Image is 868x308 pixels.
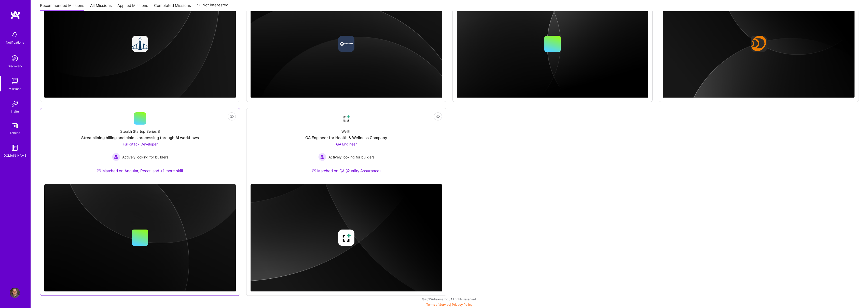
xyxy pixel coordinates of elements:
div: [DOMAIN_NAME] [3,153,27,158]
div: QA Engineer for Health & Wellness Company [305,135,387,140]
a: User Avatar [8,288,21,298]
i: icon EyeClosed [436,114,440,118]
img: cover [44,184,236,292]
img: Invite [10,99,20,109]
img: tokens [12,123,18,128]
div: Invite [11,109,19,114]
a: All Missions [90,3,112,11]
div: Streamlining billing and claims processing through AI workflows [81,135,199,140]
div: Wellth [341,129,351,134]
img: Company logo [338,36,354,52]
img: logo [10,10,20,19]
span: | [426,303,473,306]
img: Actively looking for builders [318,153,326,161]
div: Tokens [10,130,20,136]
img: User Avatar [10,288,20,298]
div: Stealth Startup Series B [120,129,160,134]
img: Company logo [132,36,148,52]
div: Matched on QA (Quality Assurance) [312,168,381,173]
a: Terms of Service [426,303,450,306]
img: guide book [10,143,20,153]
div: © 2025 ATeams Inc., All rights reserved. [31,293,868,305]
img: Ateam Purple Icon [97,168,101,172]
span: QA Engineer [336,142,357,146]
a: Privacy Policy [452,303,473,306]
a: Applied Missions [117,3,148,11]
span: Actively looking for builders [328,154,375,160]
a: Stealth Startup Series BStreamlining billing and claims processing through AI workflowsFull-Stack... [44,112,236,180]
img: Company logo [751,36,767,52]
i: icon EyeClosed [230,114,234,118]
img: teamwork [10,76,20,86]
img: Ateam Purple Icon [312,168,316,172]
a: Recommended Missions [40,3,84,11]
span: Full-Stack Developer [123,142,158,146]
img: discovery [10,53,20,63]
a: Completed Missions [154,3,191,11]
img: Company Logo [340,112,352,125]
a: Company LogoWellthQA Engineer for Health & Wellness CompanyQA Engineer Actively looking for build... [251,112,442,180]
a: Not Interested [197,2,228,11]
img: bell [10,30,20,40]
img: Actively looking for builders [112,153,120,161]
div: Missions [9,86,21,91]
div: Matched on Angular, React, and +1 more skill [97,168,183,173]
img: Company logo [338,230,354,246]
div: Notifications [6,40,24,45]
div: Discovery [8,63,22,69]
span: Actively looking for builders [122,154,168,160]
img: cover [251,184,442,292]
